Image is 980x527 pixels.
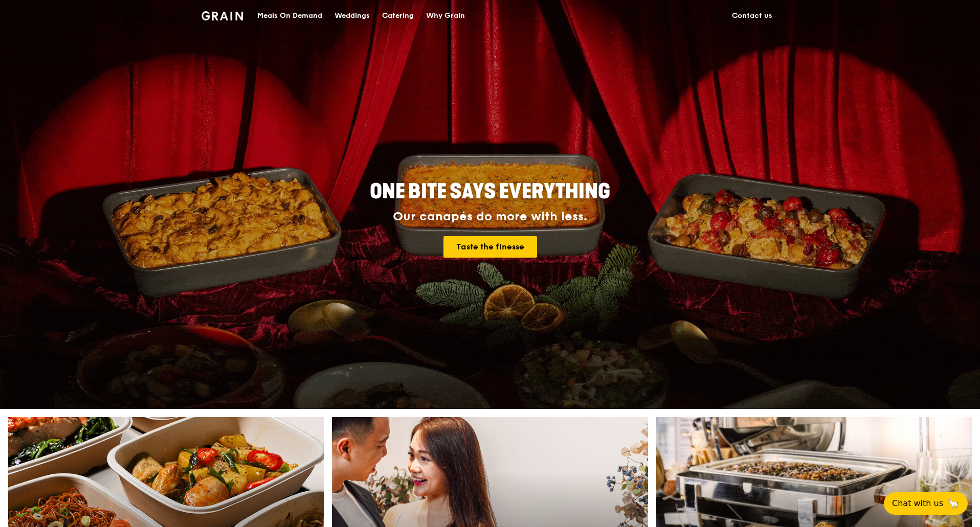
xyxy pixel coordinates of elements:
img: Grain [202,11,243,20]
div: Meals On Demand [257,1,322,31]
a: Taste the finesse [443,236,537,258]
div: Why Grain [426,1,465,31]
button: Chat with us🦙 [884,492,968,515]
div: Our canapés do more with less. [306,210,674,224]
a: Contact us [726,1,778,31]
span: 🦙 [947,497,960,510]
a: Why Grain [420,1,471,31]
span: ONE BITE SAYS EVERYTHING [370,179,610,204]
div: Weddings [335,1,370,31]
span: Chat with us [892,497,943,510]
a: Catering [376,1,420,31]
div: Catering [382,1,414,31]
a: Weddings [328,1,376,31]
